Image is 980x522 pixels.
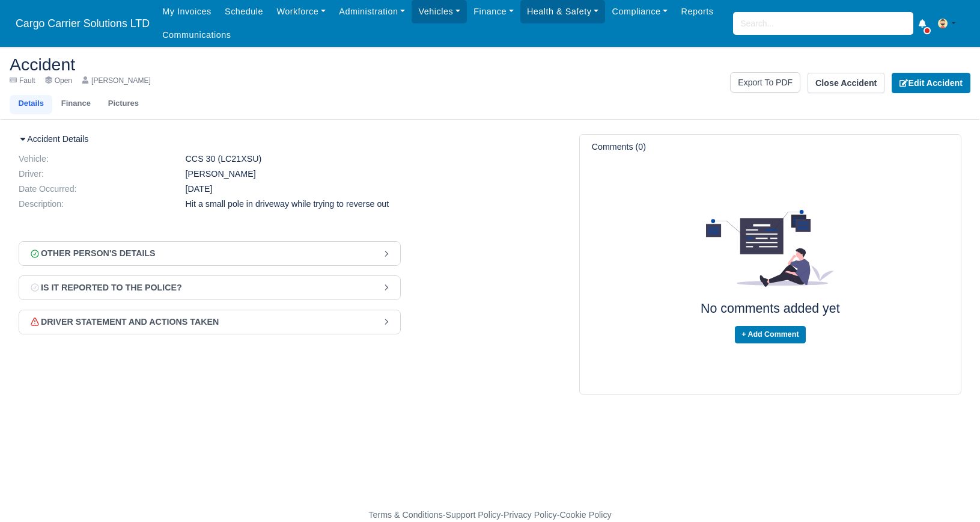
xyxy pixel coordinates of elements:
h6: Accident Details [19,134,401,144]
dt: Driver: [10,169,177,179]
button: Is it reported to the police? [19,276,400,299]
dt: Vehicle: [10,154,177,164]
a: + Add Comment [735,326,805,343]
dt: Description: [10,199,177,209]
div: Driver statement and Actions Taken [29,315,219,329]
div: Open [45,76,72,85]
a: [PERSON_NAME] [82,76,151,85]
h2: Accident [10,56,481,73]
input: Search... [733,12,913,35]
a: Communications [156,23,238,47]
div: Is it reported to the police? [29,281,182,295]
a: Cookie Policy [559,510,611,520]
a: Export To PDF [730,72,800,93]
div: - - - [148,508,833,522]
div: Other Person's Details [29,247,156,260]
a: Terms & Conditions [368,510,442,520]
div: Accident [1,46,979,119]
dd: CCS 30 (LC21XSU) [177,154,410,164]
a: Cargo Carrier Solutions LTD [10,12,156,35]
dd: Hit a small pole in driveway while trying to reverse out [177,199,410,209]
dd: [DATE] [177,184,410,194]
span: Cargo Carrier Solutions LTD [10,11,156,35]
button: Close Accident [808,73,884,93]
a: Details [10,95,52,114]
button: Other Person's Details [19,242,400,265]
dd: [PERSON_NAME] [177,169,410,179]
a: Privacy Policy [504,510,557,520]
div: Fault [10,76,35,85]
button: Driver statement and Actions Taken [19,310,400,334]
a: Support Policy [446,510,501,520]
h6: Comments (0) [592,142,646,152]
dt: Date Occurred: [10,184,177,194]
p: No comments added yet [592,301,949,317]
a: Pictures [99,95,147,114]
a: Edit Accident [892,73,970,93]
a: Finance [52,95,99,114]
